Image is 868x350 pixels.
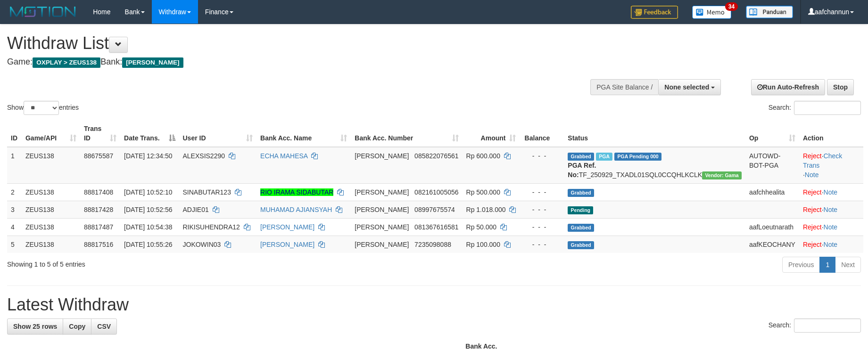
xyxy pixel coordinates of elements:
label: Search: [769,101,861,115]
td: aafLoeutnarath [745,218,799,236]
td: · [799,201,863,218]
td: TF_250929_TXADL01SQL0CCQHLKCLK [564,147,745,184]
th: Op: activate to sort column ascending [745,120,799,147]
th: Bank Acc. Number: activate to sort column ascending [351,120,462,147]
a: ECHA MAHESA [260,152,307,160]
span: [PERSON_NAME] [355,223,409,231]
th: Action [799,120,863,147]
span: [DATE] 12:34:50 [124,152,172,160]
span: [PERSON_NAME] [122,57,183,68]
span: Marked by aafpengsreynich [596,153,612,161]
a: Check Trans [803,152,842,169]
input: Search: [794,318,861,333]
td: ZEUS138 [22,236,80,253]
span: Pending [568,206,593,214]
span: JOKOWIN03 [183,241,221,248]
a: CSV [91,318,117,334]
a: [PERSON_NAME] [260,223,314,231]
a: Reject [803,223,822,231]
div: - - - [523,205,560,214]
td: 2 [7,183,22,201]
td: ZEUS138 [22,183,80,201]
span: ALEXSIS2290 [183,152,225,160]
a: Stop [827,79,854,95]
img: Button%20Memo.svg [692,6,732,19]
span: [DATE] 10:55:26 [124,241,172,248]
img: MOTION_logo.png [7,5,79,19]
div: - - - [523,240,560,249]
th: Status [564,120,745,147]
a: Reject [803,241,822,248]
a: Next [835,257,861,273]
a: RIO IRAMA SIDABUTAR [260,188,333,196]
a: 1 [819,257,835,273]
span: Grabbed [568,189,594,197]
a: MUHAMAD AJIANSYAH [260,206,332,213]
th: Balance [520,120,564,147]
span: Rp 100.000 [466,241,500,248]
a: [PERSON_NAME] [260,241,314,248]
span: 34 [725,2,738,11]
input: Search: [794,101,861,115]
td: 4 [7,218,22,236]
th: ID [7,120,22,147]
span: [PERSON_NAME] [355,241,409,248]
td: 1 [7,147,22,184]
a: Note [824,241,838,248]
div: - - - [523,151,560,161]
th: Trans ID: activate to sort column ascending [80,120,120,147]
span: SINABUTAR123 [183,188,231,196]
div: - - - [523,187,560,197]
td: · [799,218,863,236]
span: 88817516 [84,241,113,248]
td: ZEUS138 [22,147,80,184]
a: Reject [803,152,822,160]
a: Reject [803,188,822,196]
span: [DATE] 10:52:10 [124,188,172,196]
span: Show 25 rows [13,323,57,330]
td: ZEUS138 [22,201,80,218]
span: [DATE] 10:54:38 [124,223,172,231]
td: · [799,236,863,253]
span: Copy 081367616581 to clipboard [414,223,458,231]
span: Vendor URL: https://trx31.1velocity.biz [702,171,742,179]
span: [PERSON_NAME] [355,206,409,213]
th: Amount: activate to sort column ascending [463,120,520,147]
td: 3 [7,201,22,218]
select: Showentries [24,101,59,115]
td: 5 [7,236,22,253]
span: Copy 082161005056 to clipboard [414,188,458,196]
span: 88817487 [84,223,113,231]
td: aafchhealita [745,183,799,201]
span: RIKISUHENDRA12 [183,223,240,231]
span: OXPLAY > ZEUS138 [33,57,100,68]
b: PGA Ref. No: [568,162,596,179]
div: Showing 1 to 5 of 5 entries [7,256,355,269]
span: Rp 600.000 [466,152,500,160]
a: Note [824,188,838,196]
h1: Latest Withdraw [7,295,861,314]
span: Copy 08997675574 to clipboard [414,206,455,213]
td: · · [799,147,863,184]
span: PGA Pending [614,153,661,161]
td: aafKEOCHANY [745,236,799,253]
span: None selected [664,83,709,91]
span: [PERSON_NAME] [355,152,409,160]
span: Grabbed [568,153,594,161]
span: Rp 50.000 [466,223,497,231]
a: Reject [803,206,822,213]
div: - - - [523,222,560,232]
div: PGA Site Balance / [590,79,658,95]
th: Date Trans.: activate to sort column descending [120,120,179,147]
span: Copy 7235098088 to clipboard [414,241,451,248]
a: Previous [782,257,820,273]
th: Bank Acc. Name: activate to sort column ascending [256,120,351,147]
a: Note [805,171,819,179]
label: Show entries [7,101,79,115]
h1: Withdraw List [7,34,569,53]
span: 88817428 [84,206,113,213]
a: Show 25 rows [7,318,63,334]
a: Note [824,206,838,213]
img: Feedback.jpg [631,6,678,19]
span: 88675587 [84,152,113,160]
